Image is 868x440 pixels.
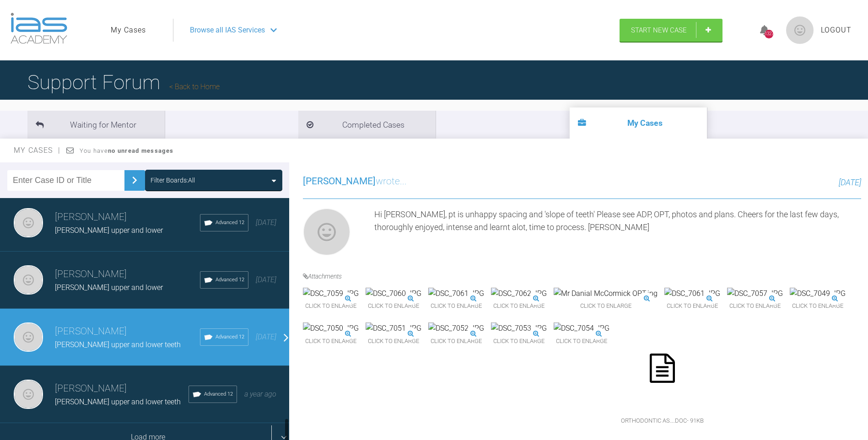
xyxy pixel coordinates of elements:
[790,299,846,313] span: Click to enlarge
[428,288,484,300] img: DSC_7061.JPG
[303,299,359,313] span: Click to enlarge
[256,333,276,341] span: [DATE]
[554,288,658,300] img: Mr Danial McCormick OPT.jpg
[108,147,173,154] strong: no unread messages
[428,322,484,334] img: DSC_7052.JPG
[570,107,707,139] li: My Cases
[111,24,146,36] a: My Cases
[366,288,421,300] img: DSC_7060.JPG
[631,26,687,34] span: Start New Case
[14,380,43,409] img: Neil Fearns
[55,283,163,292] span: [PERSON_NAME] upper and lower
[27,66,220,98] h1: Support Forum
[620,19,722,42] a: Start New Case
[80,147,173,154] span: You have
[428,299,484,313] span: Click to enlarge
[14,322,43,352] img: Neil Fearns
[204,390,233,398] span: Advanced 12
[839,177,861,187] span: [DATE]
[727,299,783,313] span: Click to enlarge
[256,275,276,284] span: [DATE]
[765,30,773,38] div: 1327
[727,288,783,300] img: DSC_7057.JPG
[303,288,359,300] img: DSC_7059.JPG
[428,334,484,349] span: Click to enlarge
[491,299,547,313] span: Click to enlarge
[14,208,43,237] img: Neil Fearns
[374,208,861,259] div: Hi [PERSON_NAME], pt is unhappy spacing and 'slope of teeth' Please see ADP, OPT, photos and plan...
[616,414,708,428] span: orthodontic As….doc - 91KB
[303,322,359,334] img: DSC_7050.JPG
[127,173,142,188] img: chevronRight.28bd32b0.svg
[786,16,814,44] img: profile.png
[14,265,43,295] img: Neil Fearns
[366,322,421,334] img: DSC_7051.JPG
[491,334,547,349] span: Click to enlarge
[11,13,67,44] img: logo-light.3e3ef733.png
[366,299,421,313] span: Click to enlarge
[303,334,359,349] span: Click to enlarge
[7,170,124,191] input: Enter Case ID or Title
[27,111,165,139] li: Waiting for Mentor
[14,146,61,155] span: My Cases
[664,299,720,313] span: Click to enlarge
[303,208,350,256] img: Neil Fearns
[216,333,244,341] span: Advanced 12
[55,340,181,349] span: [PERSON_NAME] upper and lower teeth
[491,288,547,300] img: DSC_7062.JPG
[190,24,265,36] span: Browse all IAS Services
[664,288,720,300] img: DSC_7061.JPG
[491,322,547,334] img: DSC_7053.JPG
[55,324,200,339] h3: [PERSON_NAME]
[303,271,861,281] h4: Attachments
[303,174,407,189] h3: wrote...
[216,219,244,227] span: Advanced 12
[55,397,181,406] span: [PERSON_NAME] upper and lower teeth
[554,334,609,349] span: Click to enlarge
[366,334,421,349] span: Click to enlarge
[790,288,846,300] img: DSC_7049.JPG
[55,209,200,225] h3: [PERSON_NAME]
[216,276,244,284] span: Advanced 12
[244,390,276,398] span: a year ago
[298,111,436,139] li: Completed Cases
[55,226,163,235] span: [PERSON_NAME] upper and lower
[303,176,376,187] span: [PERSON_NAME]
[151,175,195,185] div: Filter Boards: All
[55,267,200,282] h3: [PERSON_NAME]
[554,322,609,334] img: DSC_7054.JPG
[821,24,852,36] a: Logout
[256,218,276,227] span: [DATE]
[554,299,658,313] span: Click to enlarge
[55,381,189,397] h3: [PERSON_NAME]
[169,82,220,91] a: Back to Home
